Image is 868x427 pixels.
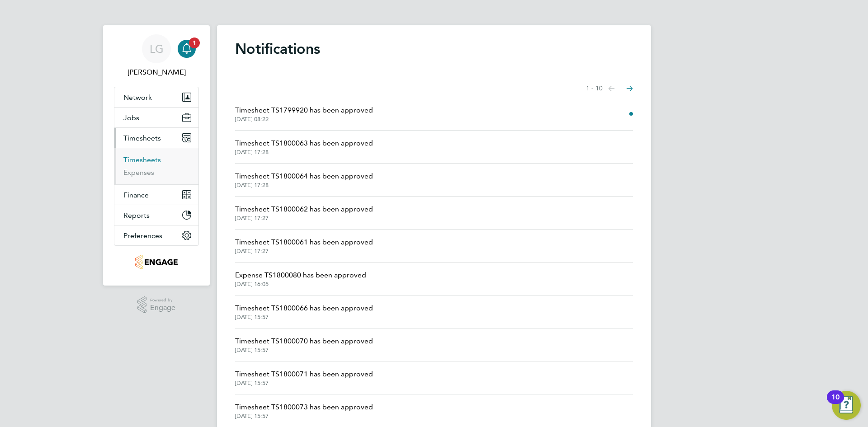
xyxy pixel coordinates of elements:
[235,380,373,387] span: [DATE] 15:57
[114,148,198,184] div: Timesheets
[114,108,198,127] button: Jobs
[189,38,200,48] span: 1
[235,138,373,149] span: Timesheet TS1800063 has been approved
[123,93,152,102] span: Network
[235,40,633,58] h1: Notifications
[235,204,373,222] a: Timesheet TS1800062 has been approved[DATE] 17:27
[150,296,175,304] span: Powered by
[235,204,373,215] span: Timesheet TS1800062 has been approved
[235,336,373,354] a: Timesheet TS1800070 has been approved[DATE] 15:57
[150,43,164,55] span: LG
[123,211,150,220] span: Reports
[114,185,198,205] button: Finance
[235,182,373,189] span: [DATE] 17:28
[123,168,154,177] a: Expenses
[123,191,149,199] span: Finance
[123,231,162,240] span: Preferences
[235,281,366,288] span: [DATE] 16:05
[235,105,373,123] a: Timesheet TS1799920 has been approved[DATE] 08:22
[123,134,161,142] span: Timesheets
[235,138,373,156] a: Timesheet TS1800063 has been approved[DATE] 17:28
[114,67,199,78] span: Lee Garrity
[235,237,373,255] a: Timesheet TS1800061 has been approved[DATE] 17:27
[123,113,139,122] span: Jobs
[137,296,176,314] a: Powered byEngage
[586,84,603,93] span: 1 - 10
[123,155,161,164] a: Timesheets
[235,116,373,123] span: [DATE] 08:22
[103,25,210,286] nav: Main navigation
[235,270,366,288] a: Expense TS1800080 has been approved[DATE] 16:05
[235,171,373,182] span: Timesheet TS1800064 has been approved
[235,402,373,413] span: Timesheet TS1800073 has been approved
[235,270,366,281] span: Expense TS1800080 has been approved
[114,225,198,245] button: Preferences
[235,303,373,314] span: Timesheet TS1800066 has been approved
[832,391,861,420] button: Open Resource Center, 10 new notifications
[235,105,373,116] span: Timesheet TS1799920 has been approved
[135,255,177,269] img: tribuildsolutions-logo-retina.png
[235,314,373,321] span: [DATE] 15:57
[178,34,196,63] a: 1
[114,255,199,269] a: Go to home page
[114,128,198,148] button: Timesheets
[235,248,373,255] span: [DATE] 17:27
[235,413,373,420] span: [DATE] 15:57
[114,205,198,225] button: Reports
[235,402,373,420] a: Timesheet TS1800073 has been approved[DATE] 15:57
[114,87,198,107] button: Network
[114,34,199,78] a: LG[PERSON_NAME]
[235,369,373,380] span: Timesheet TS1800071 has been approved
[150,304,175,312] span: Engage
[235,215,373,222] span: [DATE] 17:27
[235,171,373,189] a: Timesheet TS1800064 has been approved[DATE] 17:28
[235,303,373,321] a: Timesheet TS1800066 has been approved[DATE] 15:57
[586,80,633,98] nav: Select page of notifications list
[831,397,840,409] div: 10
[235,237,373,248] span: Timesheet TS1800061 has been approved
[235,149,373,156] span: [DATE] 17:28
[235,369,373,387] a: Timesheet TS1800071 has been approved[DATE] 15:57
[235,347,373,354] span: [DATE] 15:57
[235,336,373,347] span: Timesheet TS1800070 has been approved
